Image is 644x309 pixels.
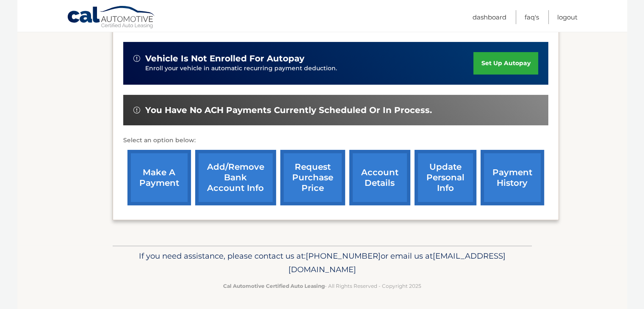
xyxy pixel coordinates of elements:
a: payment history [481,150,544,205]
span: [EMAIL_ADDRESS][DOMAIN_NAME] [288,251,506,274]
span: You have no ACH payments currently scheduled or in process. [145,105,432,116]
a: Logout [557,10,578,24]
a: FAQ's [525,10,539,24]
strong: Cal Automotive Certified Auto Leasing [223,283,325,289]
img: alert-white.svg [133,107,140,113]
p: Select an option below: [123,135,548,146]
a: make a payment [127,150,191,205]
a: Add/Remove bank account info [195,150,276,205]
span: [PHONE_NUMBER] [306,251,381,261]
p: - All Rights Reserved - Copyright 2025 [118,281,526,290]
a: Cal Automotive [67,6,156,30]
p: Enroll your vehicle in automatic recurring payment deduction. [145,64,474,73]
p: If you need assistance, please contact us at: or email us at [118,249,526,276]
img: alert-white.svg [133,55,140,62]
a: Dashboard [473,10,506,24]
a: set up autopay [473,52,538,74]
a: request purchase price [280,150,345,205]
span: vehicle is not enrolled for autopay [145,53,304,64]
a: update personal info [415,150,476,205]
a: account details [349,150,410,205]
